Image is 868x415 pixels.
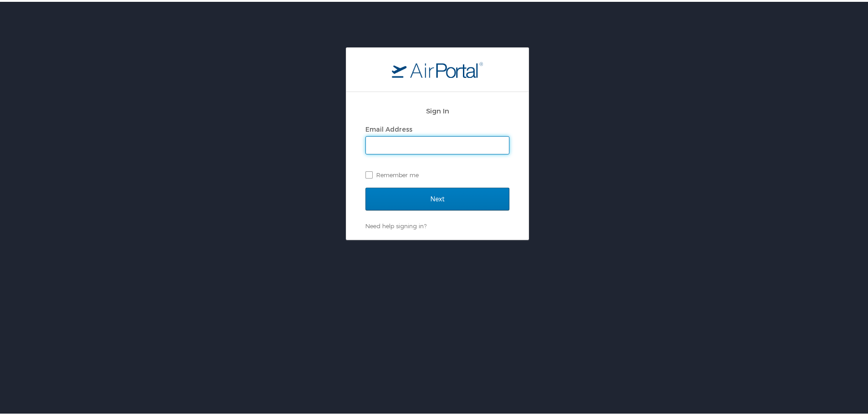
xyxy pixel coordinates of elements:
label: Remember me [365,166,509,180]
a: Need help signing in? [365,220,426,228]
h2: Sign In [365,104,509,114]
input: Next [365,186,509,209]
img: logo [392,60,483,76]
label: Email Address [365,123,412,131]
